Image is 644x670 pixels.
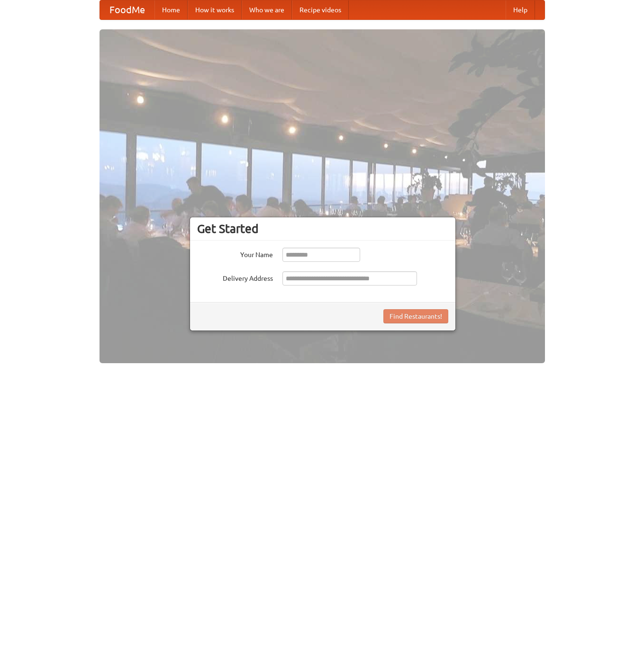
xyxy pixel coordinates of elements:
[188,0,242,19] a: How it works
[154,0,188,19] a: Home
[197,271,273,283] label: Delivery Address
[197,248,273,259] label: Your Name
[506,0,535,19] a: Help
[242,0,292,19] a: Who we are
[292,0,349,19] a: Recipe videos
[100,0,154,19] a: FoodMe
[383,309,448,323] button: Find Restaurants!
[197,222,448,236] h3: Get Started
